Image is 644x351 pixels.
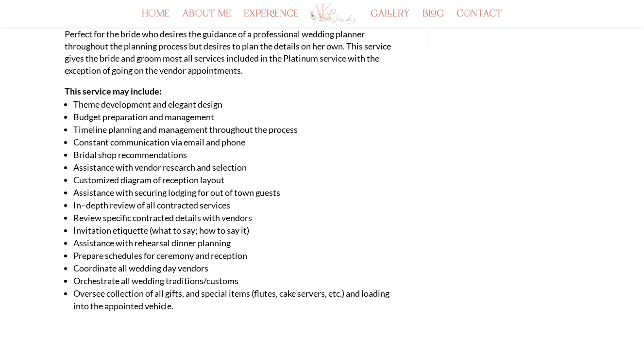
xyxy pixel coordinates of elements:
[73,161,399,174] li: Assistance with vendor research and selection
[73,262,399,274] li: Coordinate all wedding day vendors
[65,28,399,86] p: Perfect for the bride who desires the guidance of a professional wedding planner throughout the p...
[73,287,399,312] li: Oversee collection of all gifts, and special items (flutes, cake servers, etc.) and loading into ...
[423,11,444,27] a: blog
[73,123,399,136] li: Timeline planning and management throughout the process
[73,237,399,249] li: Assistance with rehearsal dinner planning
[244,11,299,27] a: experience
[73,98,399,111] li: Theme development and elegant design
[73,249,399,262] li: Prepare schedules for ceremony and reception
[73,111,399,123] li: Budget preparation and management
[65,86,162,96] strong: This service may include:
[457,11,502,27] a: contact
[73,274,399,287] li: Orchestrate all wedding traditions/customs
[73,199,399,211] li: In–depth review of all contracted services
[371,11,410,27] a: gallery
[142,11,169,27] a: home
[73,136,399,148] li: Constant communication via email and phone
[73,174,399,186] li: Customized diagram of reception layout
[73,148,399,161] li: Bridal shop recommendations
[73,224,399,237] li: Invitation etiquette (what to say; how to say it)
[73,186,399,199] li: Assistance with securing lodging for out of town guests
[309,2,358,26] img: Los Angeles Wedding Planner - AK Brides
[182,11,231,27] a: about me
[73,211,399,224] li: Review specific contracted details with vendors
